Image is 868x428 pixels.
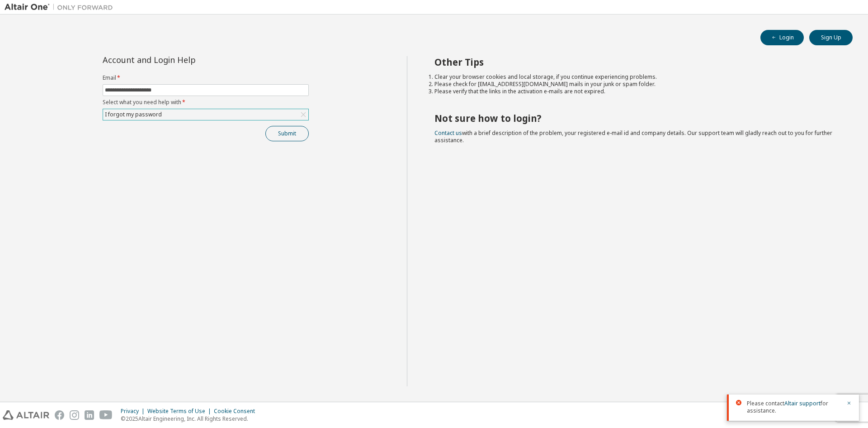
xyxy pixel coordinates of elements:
div: Account and Login Help [103,56,268,63]
h2: Other Tips [434,56,837,68]
button: Login [760,30,804,45]
a: Contact us [434,129,462,137]
div: Website Terms of Use [147,408,214,415]
button: Sign Up [809,30,853,45]
li: Please check for [EMAIL_ADDRESS][DOMAIN_NAME] mails in your junk or spam folder. [434,81,837,88]
label: Select what you need help with [103,99,309,106]
span: with a brief description of the problem, your registered e-mail id and company details. Our suppo... [434,129,832,144]
h2: Not sure how to login? [434,112,837,124]
img: altair_logo.svg [3,410,49,420]
div: Privacy [121,408,147,415]
a: Altair support [784,399,821,407]
label: Email [103,74,309,82]
img: Altair One [5,3,118,12]
p: © 2025 Altair Engineering, Inc. All Rights Reserved. [121,415,260,423]
div: Cookie Consent [214,408,260,415]
li: Please verify that the links in the activation e-mails are not expired. [434,88,837,95]
img: linkedin.svg [85,410,94,420]
div: I forgot my password [104,110,163,120]
span: Please contact for assistance. [747,400,841,414]
img: instagram.svg [70,410,79,420]
button: Submit [265,126,309,141]
div: I forgot my password [103,109,308,120]
li: Clear your browser cookies and local storage, if you continue experiencing problems. [434,73,837,81]
img: facebook.svg [55,410,64,420]
img: youtube.svg [99,410,113,420]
